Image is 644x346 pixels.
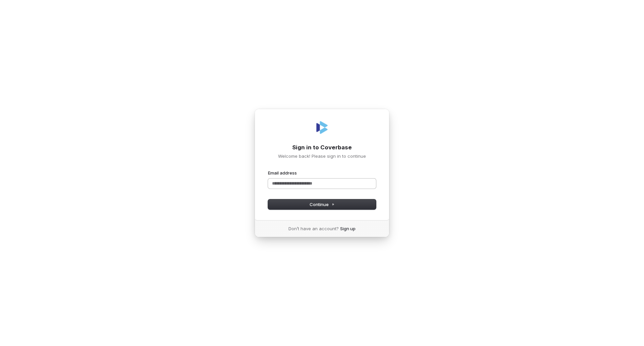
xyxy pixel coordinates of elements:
span: Don’t have an account? [288,226,339,232]
a: Sign up [340,226,356,232]
span: Continue [310,201,335,207]
img: Coverbase [314,119,330,136]
button: Continue [268,199,376,209]
p: Welcome back! Please sign in to continue [268,153,376,159]
label: Email address [268,170,297,176]
h1: Sign in to Coverbase [268,144,376,152]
